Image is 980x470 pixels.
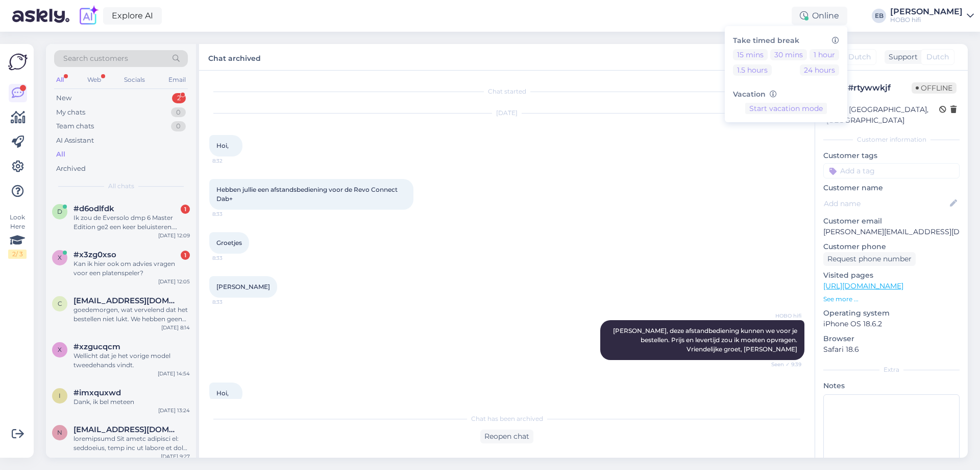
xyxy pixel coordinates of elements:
[890,16,963,24] div: HOBO hifi
[73,305,190,324] div: goedemorgen, wat vervelend dat het bestellen niet lukt. We hebben geen beperking in de site en he...
[209,87,804,96] div: Chat started
[823,295,960,304] p: See more ...
[172,93,186,103] div: 2
[181,251,190,260] div: 1
[823,163,960,178] input: Add a tag
[480,430,533,443] div: Reopen chat
[216,283,270,290] span: [PERSON_NAME]
[158,232,190,239] div: [DATE] 12:09
[216,389,229,397] span: Hoi,
[108,182,134,191] span: All chats
[73,204,114,213] span: #d6odlfdk
[823,216,960,227] p: Customer email
[733,64,772,76] button: 1.5 hours
[158,370,190,377] div: [DATE] 14:54
[823,270,960,281] p: Visited pages
[171,107,186,118] div: 0
[73,434,190,453] div: loremipsumd Sit ametc adipisci el: seddoeius, temp inc ut labore et dol magnaal enimadmin ve quis...
[823,308,960,319] p: Operating system
[212,210,251,218] span: 8:33
[212,157,251,165] span: 8:32
[73,259,190,278] div: Kan ik hier ook om advies vragen voor een platenspeler?
[912,82,957,94] span: Offline
[216,142,229,149] span: Hoi,
[823,252,916,266] div: Request phone number
[56,136,94,146] div: AI Assistant
[733,49,768,60] button: 15 mins
[826,104,939,126] div: The [GEOGRAPHIC_DATA], [GEOGRAPHIC_DATA]
[890,8,974,24] a: [PERSON_NAME]HOBO hifi
[73,397,190,407] div: Dank, ik bel meteen
[872,9,886,23] div: EB
[56,107,85,118] div: My chats
[73,351,190,370] div: Wellicht dat je het vorige model tweedehands vindt.
[823,183,960,193] p: Customer name
[73,296,180,305] span: carmic@me.com
[208,50,261,64] label: Chat archived
[212,298,251,306] span: 8:33
[733,36,839,45] h6: Take timed break
[471,414,543,423] span: Chat has been archived
[823,319,960,329] p: iPhone OS 18.6.2
[823,227,960,237] p: [PERSON_NAME][EMAIL_ADDRESS][DOMAIN_NAME]
[823,333,960,344] p: Browser
[8,213,27,259] div: Look Here
[161,324,190,331] div: [DATE] 8:14
[56,121,94,131] div: Team chats
[158,278,190,285] div: [DATE] 12:05
[54,73,66,86] div: All
[823,365,960,374] div: Extra
[181,205,190,214] div: 1
[763,361,801,368] span: Seen ✓ 9:39
[56,164,86,174] div: Archived
[78,5,99,27] img: explore-ai
[823,135,960,144] div: Customer information
[73,250,116,259] span: #x3zg0xso
[73,213,190,232] div: Ik zou de Eversolo dmp 6 Master Edition ge2 een keer beluisteren. Hebben jullie in [GEOGRAPHIC_DA...
[212,254,251,262] span: 8:33
[59,392,61,399] span: i
[73,342,120,351] span: #xzgucqcm
[103,7,162,25] a: Explore AI
[216,186,399,203] span: Hebben jullie een afstandsbediening voor de Revo Connect Dab+
[848,82,912,94] div: # rtywwkjf
[73,388,121,397] span: #imxquxwd
[85,73,103,86] div: Web
[58,346,62,353] span: x
[745,103,827,114] button: Start vacation mode
[613,327,799,353] span: [PERSON_NAME], deze afstandbediening kunnen we voor je bestellen. Prijs en levertijd zou ik moete...
[161,453,190,460] div: [DATE] 9:27
[57,429,62,436] span: N
[122,73,147,86] div: Socials
[56,149,65,160] div: All
[216,239,242,247] span: Groetjes
[770,49,807,60] button: 30 mins
[823,150,960,161] p: Customer tags
[823,381,960,391] p: Notes
[158,407,190,414] div: [DATE] 13:24
[56,93,71,103] div: New
[800,64,839,76] button: 24 hours
[8,250,27,259] div: 2 / 3
[171,121,186,131] div: 0
[763,312,801,320] span: HOBO hifi
[63,53,128,64] span: Search customers
[73,425,180,434] span: Nal_janssen@icloud.com
[792,7,847,25] div: Online
[166,73,188,86] div: Email
[58,300,62,307] span: c
[209,108,804,118] div: [DATE]
[890,8,963,16] div: [PERSON_NAME]
[8,52,28,72] img: Askly Logo
[848,52,871,62] span: Dutch
[823,241,960,252] p: Customer phone
[823,281,903,290] a: [URL][DOMAIN_NAME]
[885,52,918,62] div: Support
[58,254,62,261] span: x
[824,198,948,209] input: Add name
[810,49,839,60] button: 1 hour
[926,52,949,62] span: Dutch
[733,90,839,99] h6: Vacation
[823,344,960,355] p: Safari 18.6
[57,208,62,215] span: d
